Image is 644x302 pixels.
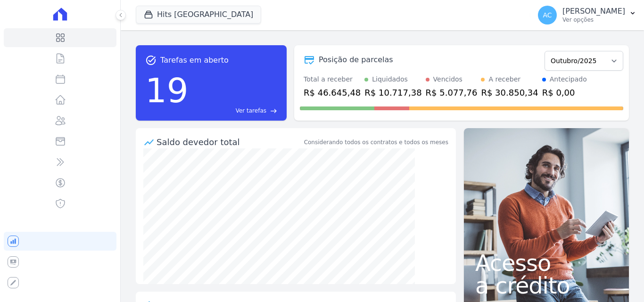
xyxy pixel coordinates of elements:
[475,274,618,297] span: a crédito
[270,107,277,114] span: east
[236,106,266,115] span: Ver tarefas
[542,86,587,99] div: R$ 0,00
[364,86,421,99] div: R$ 10.717,38
[488,74,520,84] div: A receber
[550,74,587,84] div: Antecipado
[433,74,462,84] div: Vencidos
[304,138,448,147] div: Considerando todos os contratos e todos os meses
[475,252,618,274] span: Acesso
[562,16,625,24] p: Ver opções
[543,12,552,18] span: AC
[145,55,157,66] span: task_alt
[192,106,277,115] a: Ver tarefas east
[304,86,361,99] div: R$ 46.645,48
[304,74,361,84] div: Total a receber
[530,2,644,28] button: AC [PERSON_NAME] Ver opções
[426,86,478,99] div: R$ 5.077,76
[157,136,302,148] div: Saldo devedor total
[562,7,625,16] p: [PERSON_NAME]
[481,86,538,99] div: R$ 30.850,34
[136,6,261,24] button: Hits [GEOGRAPHIC_DATA]
[372,74,408,84] div: Liquidados
[160,55,229,66] span: Tarefas em aberto
[145,66,189,115] div: 19
[319,54,393,65] div: Posição de parcelas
